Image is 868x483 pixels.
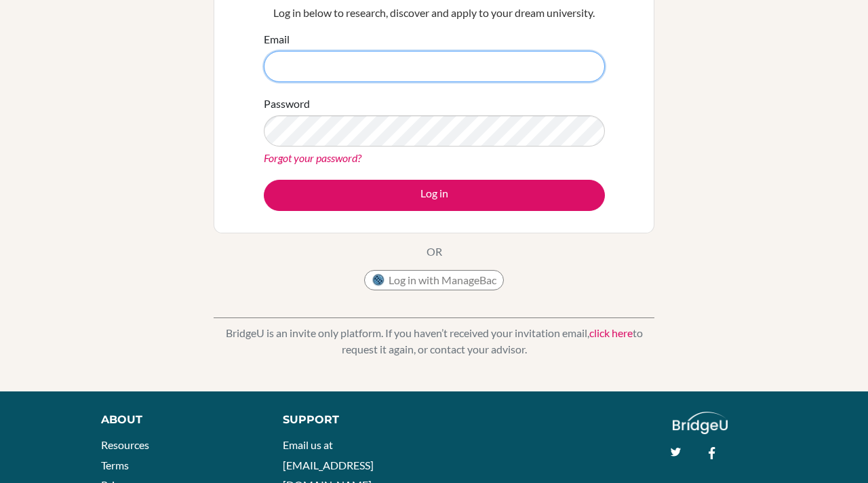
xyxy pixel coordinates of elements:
a: Resources [101,438,149,451]
img: logo_white@2x-f4f0deed5e89b7ecb1c2cc34c3e3d731f90f0f143d5ea2071677605dd97b5244.png [673,412,728,434]
a: Terms [101,459,129,471]
a: Forgot your password? [264,151,361,164]
label: Email [264,31,290,47]
p: BridgeU is an invite only platform. If you haven’t received your invitation email, to request it ... [214,325,654,358]
p: Log in below to research, discover and apply to your dream university. [264,5,605,21]
a: click here [589,326,633,339]
div: Support [283,412,420,428]
label: Password [264,96,310,112]
button: Log in with ManageBac [364,270,504,290]
button: Log in [264,180,605,211]
p: OR [427,244,442,260]
div: About [101,412,252,428]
